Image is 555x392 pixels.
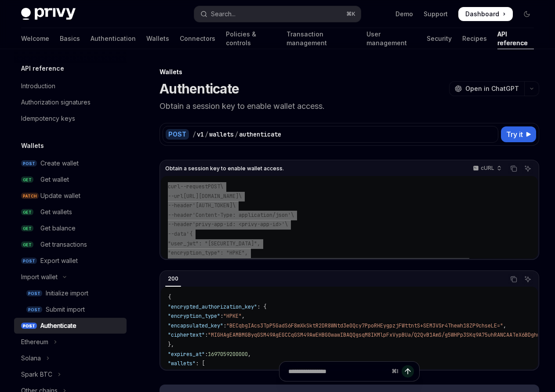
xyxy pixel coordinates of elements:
button: Send message [402,365,414,378]
a: POSTAuthenticate [14,318,127,334]
div: Ethereum [21,337,48,347]
a: Recipes [462,28,487,49]
span: GET [21,209,33,216]
span: '[AUTH_TOKEN] [192,202,232,209]
a: Authorization signatures [14,94,127,110]
span: --data [168,230,186,237]
button: Toggle Spark BTC section [14,367,127,382]
span: POST [21,323,37,329]
button: cURL [468,161,505,176]
a: Idempotency keys [14,111,127,126]
span: POST [26,290,42,297]
span: --header [168,212,192,219]
span: { [168,294,171,301]
div: Authorization signatures [21,97,91,108]
button: Try it [501,126,536,142]
span: POST [208,183,220,190]
span: 'privy-app-id: <privy-app-id>' [192,221,285,228]
a: POSTExport wallet [14,253,127,269]
span: POST [21,258,37,264]
a: PATCHUpdate wallet [14,188,127,204]
span: 'Content-Type: application/json' [192,212,291,219]
span: ⌘ K [346,11,355,18]
div: / [192,130,196,139]
span: GET [21,241,33,248]
div: Idempotency keys [21,113,75,124]
span: \ [239,193,242,200]
button: Toggle Solana section [14,350,127,366]
a: Authentication [91,28,136,49]
a: Dashboard [458,7,513,21]
a: POSTCreate wallet [14,155,127,171]
span: Obtain a session key to enable wallet access. [165,165,284,172]
span: : { [257,303,266,310]
a: Basics [60,28,80,49]
span: GET [21,225,33,232]
span: : [205,331,208,338]
span: : [220,313,223,320]
span: POST [26,306,42,313]
span: '{ [186,230,192,237]
span: --url [168,193,183,200]
span: --header [168,202,192,209]
a: Transaction management [287,28,356,49]
div: 200 [165,273,181,284]
span: "expires_at" [168,351,205,358]
a: GETGet balance [14,220,127,236]
a: Connectors [180,28,215,49]
span: Open in ChatGPT [465,84,519,93]
div: Spark BTC [21,369,52,380]
a: Security [427,28,452,49]
div: Import wallet [21,272,58,282]
div: authenticate [239,130,281,139]
a: POSTInitialize import [14,285,127,301]
span: GET [21,176,33,183]
span: "HPKE" [223,313,242,320]
div: Get wallet [40,174,69,185]
a: API reference [497,28,534,49]
span: : [205,351,208,358]
span: \ [220,183,223,190]
span: \ [291,212,294,219]
button: Ask AI [522,163,533,174]
span: "BECqbgIAcs3TpP5GadS6F8mXkSktR2DR8WNtd3e0Qcy7PpoRHEygpzjFWttntS+SEM3VSr4Thewh18ZP9chseLE=" [226,322,503,329]
a: GETGet wallet [14,172,127,187]
a: Support [424,10,448,18]
div: Introduction [21,81,55,91]
a: Demo [395,10,413,18]
div: Solana [21,353,41,363]
button: Copy the contents from the code block [508,273,519,285]
div: Export wallet [40,255,78,266]
a: User management [366,28,416,49]
div: Get wallets [40,207,72,217]
a: Policies & controls [226,28,276,49]
div: Get balance [40,223,76,234]
span: Dashboard [465,10,499,18]
button: Open in ChatGPT [449,81,524,96]
a: GETGet wallets [14,204,127,220]
div: Submit import [46,304,85,315]
span: "encrypted_authorization_key" [168,303,257,310]
div: / [235,130,238,139]
img: dark logo [21,8,76,20]
div: Get transactions [40,239,87,250]
span: 1697059200000 [208,351,248,358]
a: POSTSubmit import [14,302,127,317]
h5: API reference [21,63,64,74]
a: GETGet transactions [14,237,127,252]
div: Update wallet [40,191,80,201]
span: [URL][DOMAIN_NAME] [183,193,239,200]
span: , [242,313,245,320]
p: Obtain a session key to enable wallet access. [160,100,539,112]
a: Wallets [146,28,169,49]
span: \ [232,202,236,209]
input: Ask a question... [288,362,388,381]
span: "ciphertext" [168,331,205,338]
span: "encryption_type" [168,313,220,320]
button: Toggle Import wallet section [14,269,127,285]
div: v1 [197,130,204,139]
div: / [205,130,208,139]
span: POST [21,160,37,167]
span: , [503,322,506,329]
button: Ask AI [522,273,533,285]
